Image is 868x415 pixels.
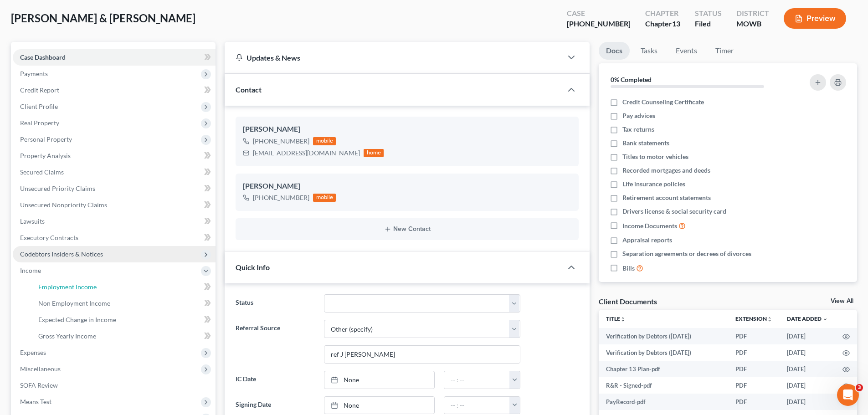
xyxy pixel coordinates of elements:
[611,76,652,83] strong: 0% Completed
[622,125,654,134] span: Tax returns
[13,377,216,394] a: SOFA Review
[13,49,216,66] a: Case Dashboard
[20,86,59,94] span: Credit Report
[236,263,270,272] span: Quick Info
[20,348,46,356] span: Expenses
[20,168,64,176] span: Secured Claims
[31,279,216,295] a: Employment Income
[736,19,769,29] div: MOWB
[13,82,216,98] a: Credit Report
[31,328,216,344] a: Gross Yearly Income
[13,213,216,230] a: Lawsuits
[236,85,262,94] span: Contact
[599,394,728,410] td: PayRecord-pdf
[13,197,216,213] a: Unsecured Nonpriority Claims
[20,234,78,241] span: Executory Contracts
[728,344,780,361] td: PDF
[780,361,835,377] td: [DATE]
[13,230,216,246] a: Executory Contracts
[20,201,107,209] span: Unsecured Nonpriority Claims
[11,11,195,25] span: [PERSON_NAME] & [PERSON_NAME]
[20,152,71,159] span: Property Analysis
[38,316,116,323] span: Expected Change in Income
[622,207,726,216] span: Drivers license & social security card
[695,19,722,29] div: Filed
[728,377,780,394] td: PDF
[780,394,835,410] td: [DATE]
[695,8,722,19] div: Status
[645,8,680,19] div: Chapter
[313,137,336,145] div: mobile
[20,381,58,389] span: SOFA Review
[253,137,309,146] div: [PHONE_NUMBER]
[728,361,780,377] td: PDF
[20,135,72,143] span: Personal Property
[606,315,626,322] a: Titleunfold_more
[20,250,103,258] span: Codebtors Insiders & Notices
[728,394,780,410] td: PDF
[20,102,58,110] span: Client Profile
[38,283,97,291] span: Employment Income
[831,298,853,304] a: View All
[567,8,631,19] div: Case
[313,194,336,202] div: mobile
[324,346,520,363] input: Other Referral Source
[622,193,711,202] span: Retirement account statements
[622,166,710,175] span: Recorded mortgages and deeds
[622,152,688,161] span: Titles to motor vehicles
[633,42,665,60] a: Tasks
[20,398,51,405] span: Means Test
[728,328,780,344] td: PDF
[444,371,510,389] input: -- : --
[599,377,728,394] td: R&R - Signed-pdf
[822,317,828,322] i: expand_more
[243,225,571,233] button: New Contact
[736,8,769,19] div: District
[780,377,835,394] td: [DATE]
[13,148,216,164] a: Property Analysis
[735,315,772,322] a: Extensionunfold_more
[599,344,728,361] td: Verification by Debtors ([DATE])
[20,365,61,373] span: Miscellaneous
[837,384,859,406] iframe: Intercom live chat
[231,294,319,313] label: Status
[231,371,319,389] label: IC Date
[31,295,216,312] a: Non Employment Income
[236,53,551,62] div: Updates & News
[787,315,828,322] a: Date Added expand_more
[567,19,631,29] div: [PHONE_NUMBER]
[622,236,672,245] span: Appraisal reports
[599,361,728,377] td: Chapter 13 Plan-pdf
[364,149,384,157] div: home
[620,317,626,322] i: unfold_more
[324,371,434,389] a: None
[599,328,728,344] td: Verification by Debtors ([DATE])
[243,181,571,192] div: [PERSON_NAME]
[20,184,95,192] span: Unsecured Priority Claims
[780,344,835,361] td: [DATE]
[622,111,655,120] span: Pay advices
[622,138,669,148] span: Bank statements
[38,299,110,307] span: Non Employment Income
[645,19,680,29] div: Chapter
[253,193,309,202] div: [PHONE_NUMBER]
[599,297,657,306] div: Client Documents
[13,180,216,197] a: Unsecured Priority Claims
[784,8,846,29] button: Preview
[20,217,45,225] span: Lawsuits
[622,179,685,189] span: Life insurance policies
[622,221,677,231] span: Income Documents
[38,332,96,340] span: Gross Yearly Income
[231,320,319,364] label: Referral Source
[622,97,704,107] span: Credit Counseling Certificate
[20,53,66,61] span: Case Dashboard
[444,397,510,414] input: -- : --
[856,384,863,391] span: 3
[599,42,630,60] a: Docs
[668,42,704,60] a: Events
[13,164,216,180] a: Secured Claims
[243,124,571,135] div: [PERSON_NAME]
[20,119,59,127] span: Real Property
[622,264,635,273] span: Bills
[31,312,216,328] a: Expected Change in Income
